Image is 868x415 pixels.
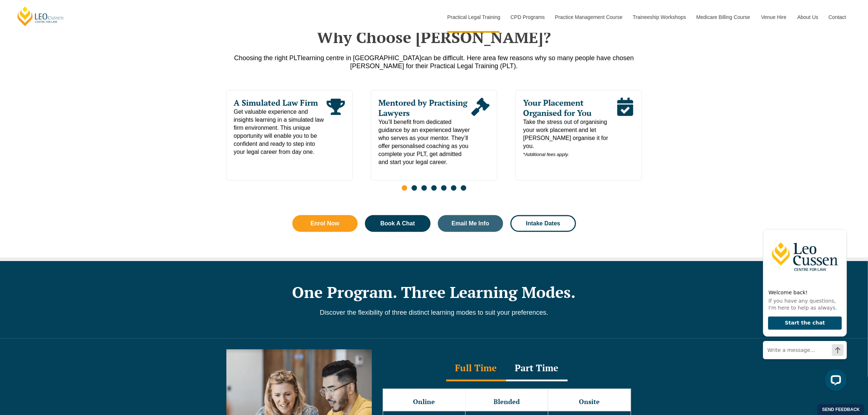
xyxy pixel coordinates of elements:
div: 2 / 7 [371,90,497,181]
div: Read More [327,98,345,156]
p: a few reasons why so many people have chosen [PERSON_NAME] for their Practical Legal Training (PLT). [226,54,642,70]
a: Intake Dates [510,215,576,232]
span: Go to slide 4 [431,185,437,191]
div: Read More [616,98,634,159]
h3: Online [384,398,465,406]
a: CPD Programs [505,1,549,33]
a: Contact [823,1,852,33]
span: Go to slide 1 [402,185,407,191]
span: A Simulated Law Firm [234,98,327,108]
span: Get valuable experience and insights learning in a simulated law firm environment. This unique op... [234,108,327,156]
a: Venue Hire [756,1,792,33]
span: Go to slide 2 [412,185,417,191]
a: About Us [792,1,823,33]
div: Read More [471,98,490,166]
span: Email Me Info [452,221,489,226]
a: Email Me Info [438,215,503,232]
a: Traineeship Workshops [627,1,691,33]
span: can be difficult. Here are [421,54,493,62]
span: Intake Dates [526,221,560,226]
p: Discover the flexibility of three distinct learning modes to suit your preferences. [226,309,642,317]
h2: Why Choose [PERSON_NAME]? [226,28,642,46]
span: Your Placement Organised for You [523,98,616,118]
iframe: LiveChat chat widget [757,215,850,397]
span: Take the stress out of organising your work placement and let [PERSON_NAME] organise it for you. [523,118,616,159]
h3: Blended [466,398,547,406]
a: Book A Chat [365,215,431,232]
span: learning centre in [GEOGRAPHIC_DATA] [301,54,421,62]
span: Book A Chat [380,221,415,226]
div: Full Time [446,356,506,381]
div: Part Time [506,356,568,381]
h2: One Program. Three Learning Modes. [226,283,642,301]
div: Slides [226,90,642,195]
div: 3 / 7 [515,90,642,181]
span: Enrol Now [311,221,339,226]
h3: Onsite [549,398,630,406]
span: Mentored by Practising Lawyers [378,98,471,118]
a: Enrol Now [292,215,358,232]
div: 1 / 7 [226,90,353,181]
span: Go to slide 3 [421,185,427,191]
em: *Additional fees apply. [523,152,569,157]
a: Practice Management Course [550,1,627,33]
span: Go to slide 6 [451,185,456,191]
span: Go to slide 5 [441,185,447,191]
span: Go to slide 7 [461,185,466,191]
a: Practical Legal Training [442,1,505,33]
a: [PERSON_NAME] Centre for Law [16,6,65,27]
span: You’ll benefit from dedicated guidance by an experienced lawyer who serves as your mentor. They’l... [378,118,471,166]
span: Choosing the right PLT [234,54,301,62]
a: Medicare Billing Course [691,1,756,33]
